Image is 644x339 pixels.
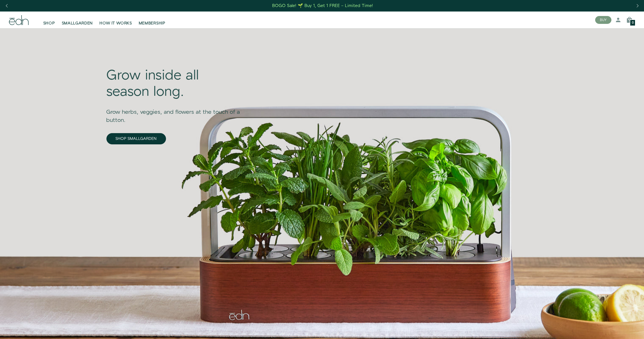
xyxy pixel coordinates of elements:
span: MEMBERSHIP [139,21,165,26]
span: SMALLGARDEN [62,21,93,26]
a: SHOP [40,14,58,26]
div: BOGO Sale! 🌱 Buy 1, Get 1 FREE – Limited Time! [272,3,373,9]
a: SHOP SMALLGARDEN [106,133,166,144]
iframe: Opens a widget where you can find more information [600,322,638,336]
div: Grow herbs, veggies, and flowers at the touch of a button. [106,100,243,124]
a: MEMBERSHIP [135,14,169,26]
a: BOGO Sale! 🌱 Buy 1, Get 1 FREE – Limited Time! [272,1,374,10]
span: HOW IT WORKS [99,21,132,26]
div: Grow inside all season long. [106,68,243,100]
a: SMALLGARDEN [58,14,96,26]
span: 0 [632,21,634,24]
span: SHOP [43,21,55,26]
button: BUY [595,16,611,24]
a: HOW IT WORKS [96,14,135,26]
